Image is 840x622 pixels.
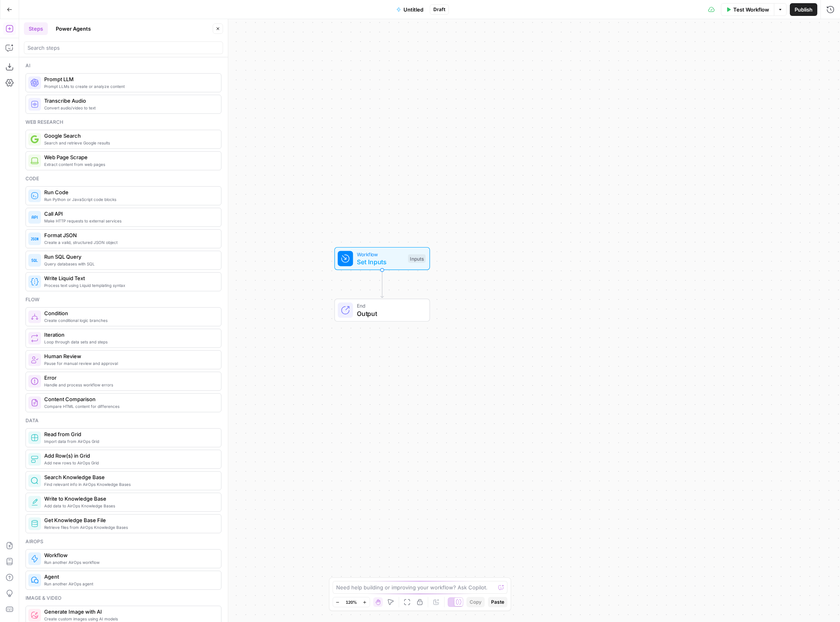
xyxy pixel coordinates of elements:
[44,274,215,282] span: Write Liquid Text
[357,250,404,258] span: Workflow
[44,253,215,261] span: Run SQL Query
[44,430,215,438] span: Read from Grid
[790,3,817,16] button: Publish
[346,599,357,605] span: 120%
[44,339,215,345] span: Loop through data sets and steps
[44,481,215,487] span: Find relevant info in AirOps Knowledge Bases
[381,270,384,298] g: Edge from start to end
[392,3,428,16] button: Untitled
[491,599,504,606] span: Paste
[31,399,39,407] img: vrinnnclop0vshvmafd7ip1g7ohf
[44,105,215,111] span: Convert audio/video to text
[44,452,215,460] span: Add Row(s) in Grid
[44,524,215,530] span: Retrieve files from AirOps Knowledge Bases
[44,403,215,409] span: Compare HTML content for differences
[44,460,215,466] span: Add new rows to AirOps Grid
[25,119,221,126] div: Web research
[44,218,215,224] span: Make HTTP requests to external services
[44,210,215,218] span: Call API
[433,6,445,13] span: Draft
[470,599,482,606] span: Copy
[308,299,456,322] div: EndOutput
[721,3,774,16] button: Test Workflow
[44,132,215,140] span: Google Search
[795,6,813,14] span: Publish
[357,257,404,267] span: Set Inputs
[44,161,215,168] span: Extract content from web pages
[44,331,215,339] span: Iteration
[25,538,221,545] div: Airops
[25,62,221,69] div: Ai
[44,516,215,524] span: Get Knowledge Base File
[25,175,221,182] div: Code
[44,196,215,203] span: Run Python or JavaScript code blocks
[44,188,215,196] span: Run Code
[25,595,221,602] div: Image & video
[44,261,215,267] span: Query databases with SQL
[44,395,215,403] span: Content Comparison
[44,573,215,581] span: Agent
[44,140,215,146] span: Search and retrieve Google results
[44,97,215,105] span: Transcribe Audio
[44,239,215,246] span: Create a valid, structured JSON object
[44,282,215,289] span: Process text using Liquid templating syntax
[44,231,215,239] span: Format JSON
[44,352,215,360] span: Human Review
[44,382,215,388] span: Handle and process workflow errors
[408,254,425,263] div: Inputs
[44,581,215,587] span: Run another AirOps agent
[25,417,221,424] div: Data
[51,22,96,35] button: Power Agents
[357,302,422,310] span: End
[44,608,215,616] span: Generate Image with AI
[44,559,215,565] span: Run another AirOps workflow
[308,247,456,270] div: WorkflowSet InputsInputs
[24,22,48,35] button: Steps
[44,495,215,503] span: Write to Knowledge Base
[44,153,215,161] span: Web Page Scrape
[44,83,215,90] span: Prompt LLMs to create or analyze content
[403,6,423,14] span: Untitled
[25,296,221,303] div: Flow
[44,374,215,382] span: Error
[44,616,215,622] span: Create custom images using AI models
[27,44,219,52] input: Search steps
[44,438,215,445] span: Import data from AirOps Grid
[44,309,215,317] span: Condition
[44,317,215,324] span: Create conditional logic branches
[44,503,215,509] span: Add data to AirOps Knowledge Bases
[44,473,215,481] span: Search Knowledge Base
[44,551,215,559] span: Workflow
[466,597,485,607] button: Copy
[44,360,215,367] span: Pause for manual review and approval
[488,597,507,607] button: Paste
[44,75,215,83] span: Prompt LLM
[357,309,422,318] span: Output
[733,6,769,14] span: Test Workflow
